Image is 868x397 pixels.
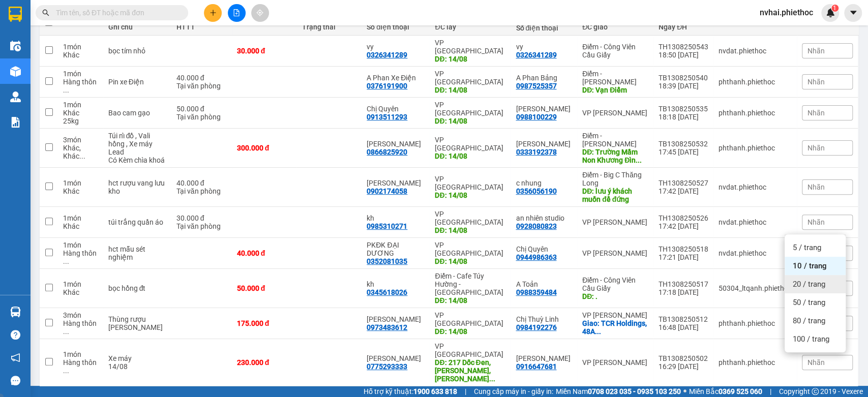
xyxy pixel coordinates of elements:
[367,354,425,362] div: Anh Hiệu
[435,191,505,199] div: DĐ: 14/08
[435,272,505,296] div: Điểm - Cafe Túy Hường - [GEOGRAPHIC_DATA]
[719,144,792,152] div: phthanh.phiethoc
[793,316,825,326] span: 80 / trang
[435,342,505,358] div: VP [GEOGRAPHIC_DATA]
[63,214,98,222] div: 1 món
[63,288,98,296] div: Khác
[582,319,648,335] div: Giao: TCR Holdings, 48A Sunrise i, Đ. Quang Liệt, khu đô thị The Manor Central Park, Thanh Trì, H...
[108,156,166,164] div: Có Kèm chìa khoá
[659,253,708,261] div: 17:21 [DATE]
[719,109,792,117] div: phthanh.phiethoc
[108,109,166,117] div: Bao cam gạo
[63,187,98,195] div: Khác
[659,288,708,296] div: 17:18 [DATE]
[516,214,572,222] div: an nhiên studio
[63,136,98,144] div: 3 món
[63,249,98,265] div: Hàng thông thường
[826,8,835,17] img: icon-new-feature
[582,311,648,319] div: VP [PERSON_NAME]
[367,288,407,296] div: 0345618026
[807,109,825,117] span: Nhãn
[63,280,98,288] div: 1 món
[367,23,425,31] div: Số điện thoại
[719,319,792,327] div: phthanh.phiethoc
[228,4,246,22] button: file-add
[793,297,825,308] span: 50 / trang
[108,47,166,55] div: bọc tím nhỏ
[108,362,166,371] div: 14/08
[176,82,227,90] div: Tại văn phòng
[770,386,771,397] span: |
[176,222,227,230] div: Tại văn phòng
[833,5,836,12] span: 1
[11,330,20,340] span: question-circle
[10,91,21,102] img: warehouse-icon
[367,222,407,230] div: 0985310271
[63,51,98,59] div: Khác
[582,249,648,257] div: VP [PERSON_NAME]
[435,39,505,55] div: VP [GEOGRAPHIC_DATA]
[63,78,98,94] div: Hàng thông thường
[516,82,556,90] div: 0987525357
[516,323,556,331] div: 0984192276
[582,218,648,226] div: VP [PERSON_NAME]
[237,47,292,55] div: 30.000 đ
[807,358,825,367] span: Nhãn
[237,249,292,257] div: 40.000 đ
[659,187,708,195] div: 17:42 [DATE]
[63,327,69,335] span: ...
[807,47,825,55] span: Nhãn
[659,222,708,230] div: 17:42 [DATE]
[752,6,821,19] span: nvhai.phiethoc
[367,74,425,82] div: A Phan Xe Điện
[63,109,98,117] div: Khác
[516,280,572,288] div: A Toản
[556,386,681,397] span: Miền Nam
[683,389,686,393] span: ⚪️
[659,362,708,371] div: 16:29 [DATE]
[63,117,98,125] div: 25 kg
[516,113,556,121] div: 0988100229
[582,171,648,187] div: Điểm - Big C Thăng Long
[474,386,553,397] span: Cung cấp máy in - giấy in:
[367,315,425,323] div: Anh Cảnh
[659,245,708,253] div: TH1308250518
[831,5,839,12] sup: 1
[659,140,708,148] div: TB1308250532
[719,183,792,191] div: nvdat.phiethoc
[659,74,708,82] div: TB1308250540
[435,257,505,265] div: DĐ: 14/08
[659,214,708,222] div: TH1308250526
[176,214,227,222] div: 30.000 đ
[10,41,21,51] img: warehouse-icon
[793,242,821,253] span: 5 / trang
[719,218,792,226] div: nvdat.phiethoc
[367,362,407,371] div: 0775293333
[237,284,292,292] div: 50.000 đ
[63,86,69,94] span: ...
[10,117,21,128] img: solution-icon
[108,354,166,362] div: Xe máy
[63,43,98,51] div: 1 món
[237,358,292,367] div: 230.000 đ
[793,261,827,271] span: 10 / trang
[582,132,648,148] div: Điểm - [PERSON_NAME]
[719,284,792,292] div: 50304_ltqanh.phiethoc
[63,70,98,78] div: 1 món
[689,386,762,397] span: Miền Bắc
[233,9,240,16] span: file-add
[367,140,425,148] div: Thanh Thuỷ
[256,9,263,16] span: aim
[659,105,708,113] div: TB1308250535
[63,358,98,375] div: Hàng thông thường
[812,388,819,395] span: copyright
[435,175,505,191] div: VP [GEOGRAPHIC_DATA]
[435,358,505,383] div: DĐ: 217 Dốc Đen, Trần Lâm, Thái Bình, Việt Nam
[176,105,227,113] div: 50.000 đ
[367,148,407,156] div: 0866825920
[367,257,407,265] div: 0352081035
[785,234,846,352] ul: Menu
[582,70,648,86] div: Điểm - [PERSON_NAME]
[719,47,792,55] div: nvdat.phiethoc
[489,375,495,383] span: ...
